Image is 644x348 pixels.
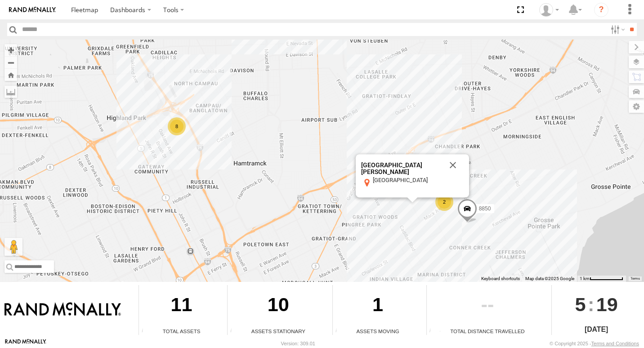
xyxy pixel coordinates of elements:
[333,327,423,335] div: Assets Moving
[139,285,224,327] div: 11
[139,328,152,335] div: Total number of Enabled Assets
[4,44,17,56] button: Zoom in
[631,277,640,280] a: Terms (opens in new tab)
[281,341,315,346] div: Version: 309.01
[427,328,440,335] div: Total distance travelled by all assets within specified date range and applied filters
[4,238,22,256] button: Drag Pegman onto the map to open Street View
[373,177,454,183] div: [GEOGRAPHIC_DATA]
[4,69,17,81] button: Zoom Home
[228,328,241,335] div: Total number of assets current stationary.
[356,154,469,197] div: East Canfield
[552,285,640,324] div: :
[575,285,586,324] span: 5
[552,324,640,335] div: [DATE]
[591,341,639,346] a: Terms and Conditions
[5,339,46,348] a: Visit our Website
[333,328,346,335] div: Total number of assets current in transit.
[4,302,121,317] img: Rand McNally
[481,276,520,282] button: Keyboard shortcuts
[442,154,464,176] button: Close
[228,327,329,335] div: Assets Stationary
[594,3,608,17] i: ?
[525,276,574,281] span: Map data ©2025 Google
[479,205,491,212] span: 8850
[4,56,17,69] button: Zoom out
[536,3,562,17] div: Valeo Dash
[333,285,423,327] div: 1
[228,285,329,327] div: 10
[435,193,453,211] div: 2
[550,341,639,346] div: © Copyright 2025 -
[4,85,17,98] label: Measure
[139,327,224,335] div: Total Assets
[580,276,590,281] span: 1 km
[596,285,618,324] span: 19
[427,327,549,335] div: Total Distance Travelled
[168,117,186,135] div: 8
[577,276,626,282] button: Map Scale: 1 km per 71 pixels
[9,7,56,13] img: rand-logo.svg
[629,100,644,113] label: Map Settings
[361,162,442,175] div: [GEOGRAPHIC_DATA][PERSON_NAME]
[607,23,626,36] label: Search Filter Options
